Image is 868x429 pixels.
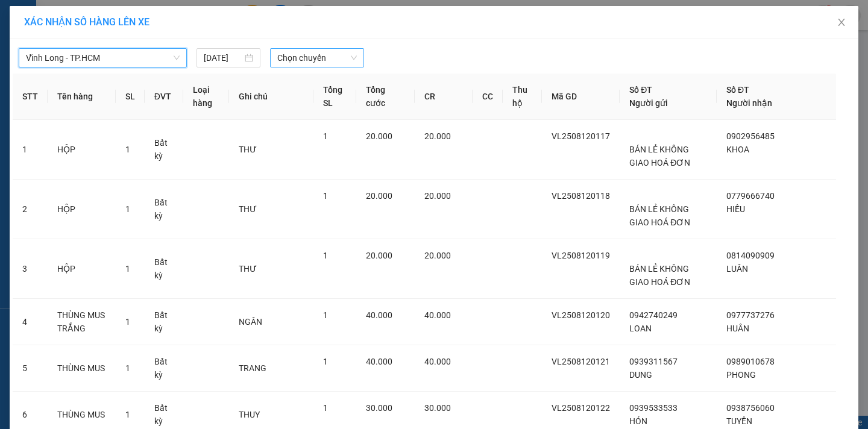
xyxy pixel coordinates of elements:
span: HUÂN [726,324,749,333]
td: 4 [13,299,48,345]
th: STT [13,74,48,120]
td: Bất kỳ [145,299,183,345]
span: 0942740249 [629,310,678,320]
input: 13/08/2025 [204,51,243,64]
span: 1 [323,251,328,260]
th: CR [415,74,473,120]
span: 0977737276 [726,310,775,320]
span: TRANG [239,363,266,373]
span: 30.000 [366,403,392,413]
span: close [837,17,846,27]
th: Mã GD [542,74,620,120]
span: HIẾU [726,204,745,214]
span: 0938756060 [726,403,775,413]
td: HỘP [48,120,116,180]
span: THUY [239,410,260,419]
span: THƯ [239,264,257,274]
span: LOAN [629,324,652,333]
th: Tổng SL [313,74,357,120]
span: 1 [323,357,328,366]
button: Close [825,6,858,40]
span: 1 [323,310,328,320]
span: XÁC NHẬN SỐ HÀNG LÊN XE [24,16,149,28]
td: THÙNG MUS TRẮNG [48,299,116,345]
td: Bất kỳ [145,345,183,392]
span: BÁN LẺ KHÔNG GIAO HOÁ ĐƠN [629,264,690,287]
span: TUYỀN [726,416,752,426]
span: VL2508120117 [552,131,610,141]
td: Bất kỳ [145,180,183,239]
span: VL2508120119 [552,251,610,260]
span: 1 [323,131,328,141]
th: ĐVT [145,74,183,120]
span: 1 [125,264,130,274]
span: 0814090909 [726,251,775,260]
span: 20.000 [424,251,451,260]
td: Bất kỳ [145,239,183,299]
span: KHOA [726,145,749,154]
td: 5 [13,345,48,392]
span: 20.000 [366,251,392,260]
span: VL2508120118 [552,191,610,201]
span: 0989010678 [726,357,775,366]
th: CC [473,74,503,120]
span: 1 [125,145,130,154]
td: 2 [13,180,48,239]
span: Chọn chuyến [277,49,357,67]
td: THÙNG MUS [48,345,116,392]
span: NGÂN [239,317,262,327]
th: Tổng cước [356,74,415,120]
span: Người nhận [726,98,772,108]
span: 0939533533 [629,403,678,413]
span: PHONG [726,370,756,380]
td: 1 [13,120,48,180]
span: 40.000 [366,357,392,366]
td: 3 [13,239,48,299]
span: 40.000 [424,310,451,320]
span: 1 [125,317,130,327]
td: HỘP [48,239,116,299]
span: 20.000 [366,191,392,201]
span: 0779666740 [726,191,775,201]
span: 40.000 [424,357,451,366]
td: Bất kỳ [145,120,183,180]
span: 0939311567 [629,357,678,366]
span: BÁN LẺ KHÔNG GIAO HOÁ ĐƠN [629,145,690,168]
span: Vĩnh Long - TP.HCM [26,49,180,67]
span: 20.000 [424,131,451,141]
span: Người gửi [629,98,668,108]
th: Loại hàng [183,74,229,120]
span: 20.000 [424,191,451,201]
span: DUNG [629,370,652,380]
span: 1 [323,191,328,201]
span: 1 [323,403,328,413]
span: THƯ [239,204,257,214]
span: THƯ [239,145,257,154]
td: HỘP [48,180,116,239]
th: Thu hộ [503,74,542,120]
span: VL2508120122 [552,403,610,413]
th: Tên hàng [48,74,116,120]
span: LUÂN [726,264,748,274]
span: VL2508120120 [552,310,610,320]
span: 40.000 [366,310,392,320]
span: Số ĐT [629,85,652,95]
th: SL [116,74,145,120]
span: HÓN [629,416,647,426]
th: Ghi chú [229,74,313,120]
span: 1 [125,410,130,419]
span: BÁN LẺ KHÔNG GIAO HOÁ ĐƠN [629,204,690,227]
span: 20.000 [366,131,392,141]
span: Số ĐT [726,85,749,95]
span: 1 [125,363,130,373]
span: 30.000 [424,403,451,413]
span: VL2508120121 [552,357,610,366]
span: 1 [125,204,130,214]
span: 0902956485 [726,131,775,141]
